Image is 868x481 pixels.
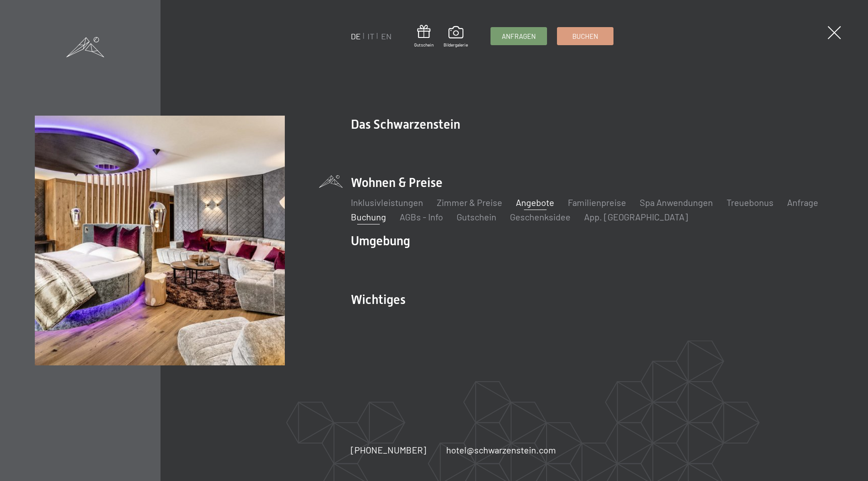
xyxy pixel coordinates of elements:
a: App. [GEOGRAPHIC_DATA] [584,211,688,222]
span: Anfragen [502,32,536,41]
a: Treuebonus [726,197,774,208]
a: Anfrage [787,197,818,208]
a: Zimmer & Preise [437,197,502,208]
a: Gutschein [414,25,434,48]
a: Anfragen [491,28,547,45]
a: AGBs - Info [400,211,443,222]
a: Geschenksidee [510,211,571,222]
span: [PHONE_NUMBER] [351,444,426,455]
span: Gutschein [414,42,434,48]
a: Gutschein [457,211,496,222]
a: Angebote [516,197,554,208]
a: hotel@schwarzenstein.com [446,444,556,456]
span: Buchen [572,32,598,41]
a: Buchung [351,211,386,222]
a: EN [381,31,392,41]
a: Bildergalerie [443,26,468,48]
a: Familienpreise [568,197,626,208]
a: Buchen [557,28,613,45]
a: Spa Anwendungen [640,197,713,208]
a: Inklusivleistungen [351,197,423,208]
a: IT [368,31,374,41]
span: Bildergalerie [443,42,468,48]
a: DE [351,31,361,41]
img: Buchung [35,116,285,365]
a: [PHONE_NUMBER] [351,444,426,456]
